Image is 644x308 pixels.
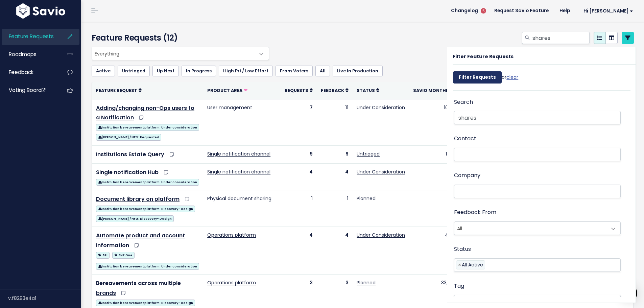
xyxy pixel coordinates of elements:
ul: Filter feature requests [92,66,634,76]
span: All [454,222,607,235]
span: FNZ One [112,252,135,259]
a: User management [207,104,252,111]
td: 200.00 [409,164,468,190]
a: High Pri / Low Effort [219,66,273,76]
a: Help [554,6,575,16]
a: Automate product and account information [96,232,185,249]
a: Feature Requests [2,29,56,44]
a: clear [506,74,518,80]
a: Physical document sharing [207,195,271,202]
a: Operations platform [207,232,256,238]
a: Live In Production [333,66,383,76]
a: Requests [285,87,313,94]
a: Institution bereavement platform: Discovery- Design [96,298,195,307]
a: Document library on platform [96,195,180,203]
a: Roadmaps [2,47,56,62]
a: Institution bereavement platform: Under consideration [96,123,199,131]
td: 7 [281,99,317,145]
a: Request Savio Feature [489,6,554,16]
td: 10,100.00 [409,99,468,145]
td: 4 [281,164,317,190]
span: Everything [92,47,269,60]
span: Institution bereavement platform: Discovery- Design [96,300,195,306]
span: Feature Requests [9,33,54,40]
span: 5 [481,8,486,14]
a: Untriaged [118,66,150,76]
a: Status [357,87,379,94]
a: Single notification Hub [96,168,159,176]
label: Company [454,171,480,181]
span: Everything [92,47,255,60]
span: × [458,261,461,269]
a: Under Consideration [357,232,405,238]
td: 4 [281,227,317,275]
td: 9 [281,145,317,164]
label: Feedback From [454,208,496,217]
td: 1 [281,190,317,227]
a: From Voters [276,66,313,76]
a: Planned [357,195,376,202]
td: 11 [317,99,353,145]
a: Feedback [2,65,56,80]
a: [PERSON_NAME] / NFG: Requested [96,133,161,141]
span: [PERSON_NAME] / NFG: Requested [96,134,161,141]
label: Status [454,244,471,254]
span: All [454,221,621,235]
span: Status [357,88,375,93]
span: Voting Board [9,87,45,94]
td: 9 [317,145,353,164]
span: Hi [PERSON_NAME] [583,8,633,14]
a: Adding/changing non-Ops users to a Notification [96,104,194,122]
span: [PERSON_NAME] / NFG: Discovery- Design [96,215,174,222]
a: Under Consideration [357,104,405,111]
span: Institution bereavement platform: Under consideration [96,179,199,186]
a: FNZ One [112,251,135,259]
span: Feedback [9,69,33,76]
a: Feature Request [96,87,142,94]
td: 4 [317,164,353,190]
a: Untriaged [357,150,380,157]
a: Under Consideration [357,168,405,175]
td: 100.00 [409,190,468,227]
a: Product Area [207,87,247,94]
h4: Feature Requests (12) [92,32,266,44]
div: or [453,68,518,90]
span: API [96,252,110,259]
span: Roadmaps [9,51,37,58]
a: Institutions Estate Query [96,150,164,158]
a: Operations platform [207,279,256,286]
a: Up Next [152,66,179,76]
strong: Filter Feature Requests [453,53,514,60]
span: Institution bereavement platform: Under consideration [96,124,199,131]
input: Filter Requests [453,71,502,84]
li: All Active [456,260,485,269]
a: [PERSON_NAME] / NFG: Discovery- Design [96,214,174,222]
span: Institution bereavement platform: Discovery- Design [96,206,195,212]
a: API [96,251,110,259]
a: Single notification channel [207,168,270,175]
label: Contact [454,134,476,144]
a: Hi [PERSON_NAME] [575,6,639,16]
span: Changelog [451,8,478,13]
a: Bereavements across multiple brands [96,279,181,297]
div: v.f8293e4a1 [8,289,81,307]
span: Product Area [207,88,242,93]
span: Requests [285,88,308,93]
td: 4,100.00 [409,227,468,275]
td: 1,938.00 [409,145,468,164]
span: Institution bereavement platform: Under consideration [96,263,199,270]
a: Planned [357,279,376,286]
label: Tag [454,281,464,291]
label: Search [454,97,473,107]
span: Feature Request [96,88,137,93]
a: Voting Board [2,82,56,98]
a: Institution bereavement platform: Under consideration [96,177,199,186]
img: logo-white.9d6f32f41409.svg [15,3,67,19]
a: Institution bereavement platform: Under consideration [96,262,199,270]
span: Feedback [321,88,344,93]
a: All [315,66,330,76]
span: Savio Monthly Fee [413,88,459,93]
input: Search features... [532,32,590,44]
a: Savio Monthly Fee [413,87,464,94]
td: 4 [317,227,353,275]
